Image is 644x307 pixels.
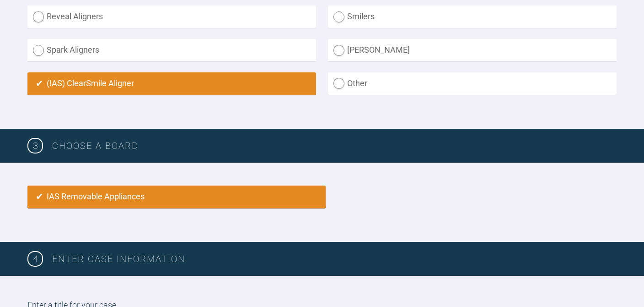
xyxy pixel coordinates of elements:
h3: Choose a board [52,138,617,153]
label: Smilers [328,5,617,28]
span: 4 [27,251,43,267]
label: (IAS) ClearSmile Aligner [27,72,316,95]
label: Other [328,72,617,95]
label: Reveal Aligners [27,5,316,28]
span: 3 [27,138,43,153]
label: IAS Removable Appliances [27,186,326,208]
label: Spark Aligners [27,39,316,61]
label: [PERSON_NAME] [328,39,617,61]
h3: Enter case information [52,252,617,266]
